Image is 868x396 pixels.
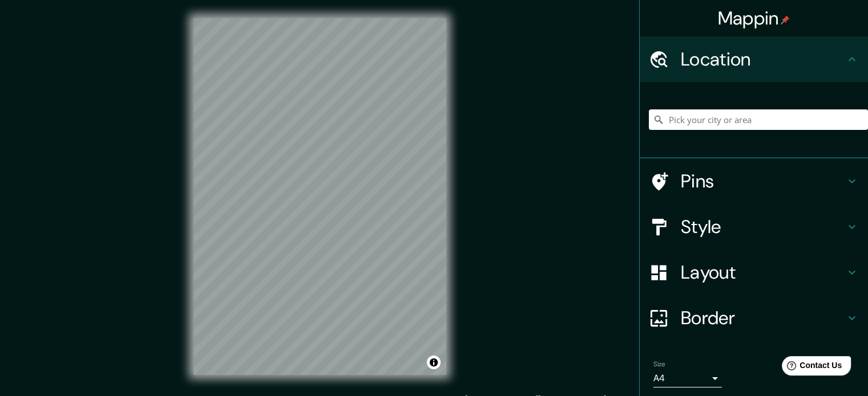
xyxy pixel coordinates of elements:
[681,215,845,238] h4: Style
[681,48,845,71] h4: Location
[718,7,790,30] h4: Mappin
[193,18,446,375] canvas: Map
[653,369,722,387] div: A4
[640,36,868,82] div: Location
[649,109,868,130] input: Pick your city or area
[781,15,790,25] img: pin-icon.png
[653,360,665,369] label: Size
[427,356,441,369] button: Toggle attribution
[640,204,868,250] div: Style
[766,352,855,383] iframe: Help widget launcher
[640,158,868,204] div: Pins
[681,261,845,284] h4: Layout
[640,250,868,295] div: Layout
[681,307,845,329] h4: Border
[640,295,868,341] div: Border
[681,170,845,193] h4: Pins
